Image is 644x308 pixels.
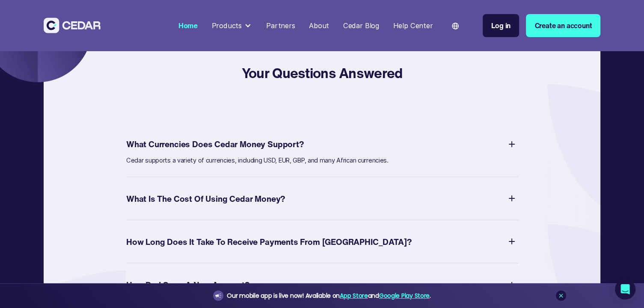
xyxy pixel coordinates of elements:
div: Products [212,20,242,31]
div: Help Center [393,20,433,31]
div: How Long Does It Take to Receive Payments from [GEOGRAPHIC_DATA]? [126,234,411,249]
div: What Is The Cost of Using Cedar Money? [126,191,285,206]
a: About [306,16,332,35]
div: How Do I Open a New Account? [126,277,249,292]
div: How Long Does It Take to Receive Payments from [GEOGRAPHIC_DATA]? [126,231,518,253]
div: Cedar Blog [343,20,379,31]
div: Log in [491,20,510,31]
div: Open Intercom Messenger [615,279,635,299]
div: What Currencies Does Cedar Money Support? [126,133,518,155]
div: About [309,20,329,31]
a: Log in [483,14,519,37]
img: world icon [452,23,459,29]
p: Cedar supports a variety of currencies, including USD, EUR, GBP, and many African currencies. [126,155,494,166]
a: Google Play Store [379,291,430,300]
div: What Is The Cost of Using Cedar Money? [126,187,518,209]
a: Cedar Blog [340,16,383,35]
a: Create an account [526,14,600,37]
a: Help Center [389,16,436,35]
div: Partners [266,20,295,31]
nav: What Currencies Does Cedar Money Support? [126,155,534,166]
img: announcement [215,292,222,299]
div: Home [178,20,198,31]
div: Our mobile app is live now! Available on and . [227,291,430,301]
a: Partners [263,16,299,35]
div: Products [208,17,255,34]
a: App Store [340,291,368,300]
h1: Your Questions Answered [242,55,403,95]
a: Home [175,16,202,35]
div: What Currencies Does Cedar Money Support? [126,137,304,151]
div: How Do I Open a New Account? [126,274,518,296]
